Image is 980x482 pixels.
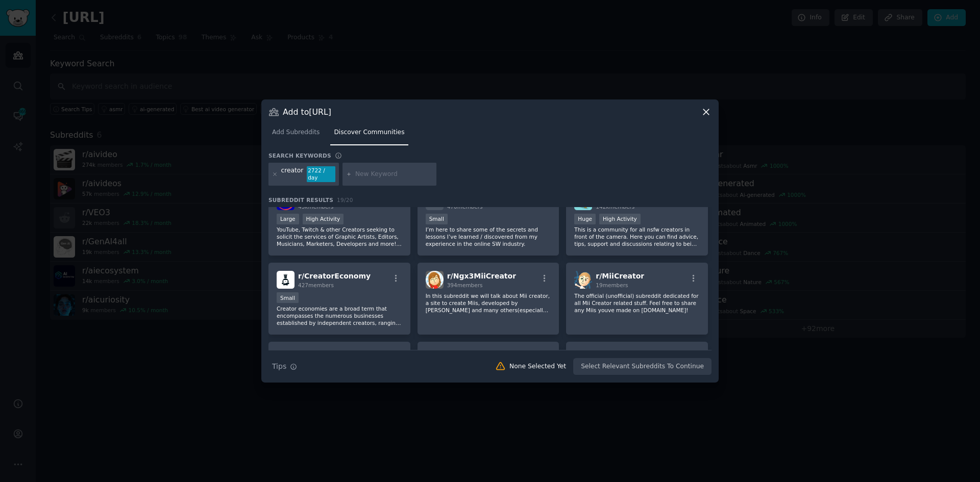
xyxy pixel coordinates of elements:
span: 394 members [447,282,483,288]
span: 470 members [447,204,483,210]
div: Huge [574,214,596,224]
div: None Selected Yet [509,362,566,371]
p: YouTube, Twitch & other Creators seeking to solicit the services of Graphic Artists, Editors, Mus... [277,226,402,247]
span: 427 members [298,282,334,288]
p: This is a community for all nsfw creators in front of the camera. Here you can find advice, tips,... [574,226,700,247]
img: CreatorEconomy [277,271,295,289]
div: Small [426,214,448,224]
p: I’m here to share some of the secrets and lessons I’ve learned / discovered from my experience in... [426,226,551,247]
div: creator [281,166,304,183]
div: Large [277,214,299,224]
span: r/ Ngx3MiiCreator [447,272,516,280]
a: Discover Communities [330,124,408,145]
p: The official (unofficial) subreddit dedicated for all Mii Creator related stuff. Feel free to sha... [574,292,700,314]
span: r/ MiiCreator [596,272,644,280]
a: Add Subreddits [268,124,323,145]
button: Tips [268,358,301,375]
div: High Activity [303,214,344,224]
p: In this subreddit we will talk about Mii creator, a site to create Miis, developed by [PERSON_NAM... [426,292,551,314]
h3: Add to [URL] [283,107,331,117]
span: r/ CreatorEconomy [298,272,371,280]
span: 19 members [596,282,628,288]
span: Discover Communities [334,128,404,137]
img: MarketingDigitalBlack [426,350,444,368]
div: Small [277,292,299,303]
img: AIContentAutomators [277,350,295,368]
span: Subreddit Results [268,196,333,204]
input: New Keyword [355,170,433,179]
img: Ngx3MiiCreator [426,271,444,289]
span: Add Subreddits [272,128,320,137]
div: 2722 / day [307,166,335,183]
h3: Search keywords [268,152,331,159]
span: 19 / 20 [337,197,353,203]
span: 142k members [596,204,634,210]
img: MiiCreator [574,271,592,289]
span: Tips [272,361,286,372]
p: Creator economies are a broad term that encompasses the numerous businesses established by indepe... [277,305,402,326]
div: High Activity [599,214,641,224]
span: 43k members [298,204,333,210]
